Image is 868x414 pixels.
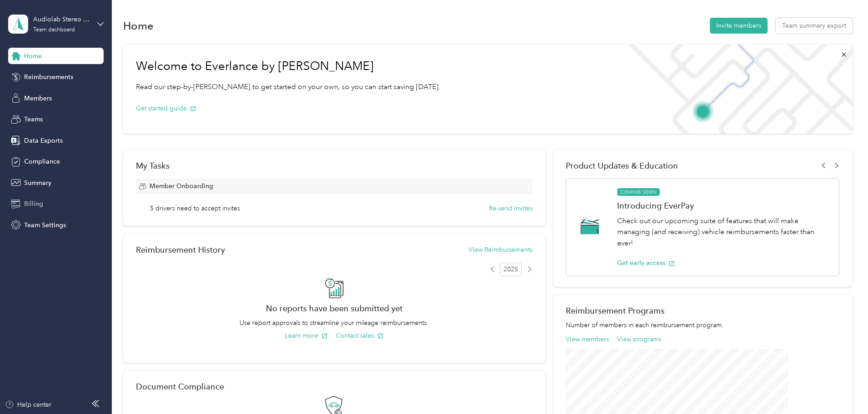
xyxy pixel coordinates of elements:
[500,263,522,276] span: 2025
[24,220,66,230] span: Team Settings
[617,334,661,344] button: View programs
[136,245,225,254] h2: Reimbursement History
[24,72,73,82] span: Reimbursements
[24,178,51,188] span: Summary
[33,15,90,24] div: Audiolab Stereo & Video Center Inc.
[136,59,440,74] h1: Welcome to Everlance by [PERSON_NAME]
[617,215,829,249] p: Check out our upcoming suite of features that will make managing (and receiving) vehicle reimburs...
[566,161,678,170] span: Product Updates & Education
[817,363,868,414] iframe: Everlance-gr Chat Button Frame
[566,320,839,330] p: Number of members in each reimbursement program.
[136,382,224,391] h2: Document Compliance
[136,304,533,313] h2: No reports have been submitted yet
[285,331,328,340] button: Learn more
[150,181,213,191] span: Member Onboarding
[150,204,240,213] span: 5 drivers need to accept invites
[24,157,60,166] span: Compliance
[24,136,63,145] span: Data Exports
[5,400,51,409] button: Help center
[24,199,43,209] span: Billing
[136,81,440,93] p: Read our step-by-[PERSON_NAME] to get started on your own, so you can start saving [DATE].
[710,18,768,34] button: Invite members
[136,161,533,170] div: My Tasks
[617,188,660,196] span: COMING SOON
[619,45,852,134] img: Welcome to everlance
[489,204,533,213] button: Re-send invites
[617,201,829,210] h1: Introducing EverPay
[24,51,42,61] span: Home
[123,21,154,30] h1: Home
[776,18,853,34] button: Team summary export
[566,306,839,315] h2: Reimbursement Programs
[136,104,196,113] button: Get started guide
[24,94,52,103] span: Members
[336,331,384,340] button: Contact sales
[566,334,609,344] button: View members
[617,258,675,268] button: Get early access
[136,318,533,328] p: Use report approvals to streamline your mileage reimbursements.
[469,245,533,254] button: View Reimbursements
[24,115,43,124] span: Teams
[33,27,75,33] div: Team dashboard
